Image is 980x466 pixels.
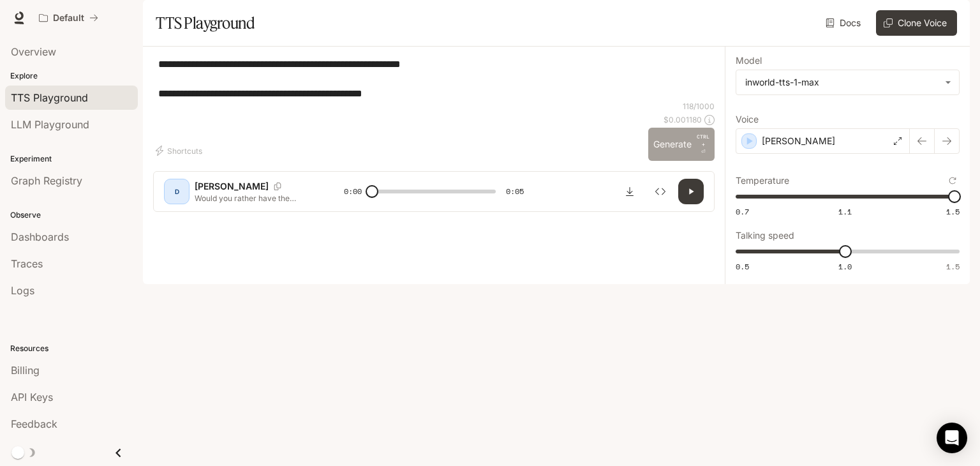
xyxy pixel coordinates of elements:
h1: TTS Playground [156,10,255,36]
p: Default [53,13,84,24]
span: 1.5 [946,206,960,217]
span: 0.5 [736,261,749,272]
div: inworld-tts-1-max [745,76,939,89]
div: inworld-tts-1-max [736,70,959,94]
div: D [167,181,187,202]
span: 1.1 [838,206,852,217]
p: 118 / 1000 [683,101,715,112]
button: Inspect [648,179,673,204]
a: Docs [823,10,866,36]
div: Open Intercom Messenger [937,423,967,453]
span: 1.5 [946,261,960,272]
p: Voice [736,115,759,124]
p: Would you rather have the finisher of [PERSON_NAME] (Sweet Chin Music) or [PERSON_NAME] (Pedigree)? [195,193,313,204]
p: Talking speed [736,231,794,240]
button: All workspaces [33,5,104,31]
button: Download audio [617,179,642,204]
p: Temperature [736,176,789,185]
p: [PERSON_NAME] [762,135,835,147]
button: Reset to default [946,174,960,188]
button: GenerateCTRL +⏎ [648,128,715,161]
p: ⏎ [697,133,709,156]
button: Shortcuts [153,140,207,161]
span: 0:00 [344,185,362,198]
p: CTRL + [697,133,709,148]
span: 0:05 [506,185,524,198]
p: $ 0.001180 [664,114,702,125]
span: 1.0 [838,261,852,272]
p: [PERSON_NAME] [195,180,269,193]
span: 0.7 [736,206,749,217]
button: Copy Voice ID [269,183,286,190]
p: Model [736,56,762,65]
button: Clone Voice [876,10,957,36]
